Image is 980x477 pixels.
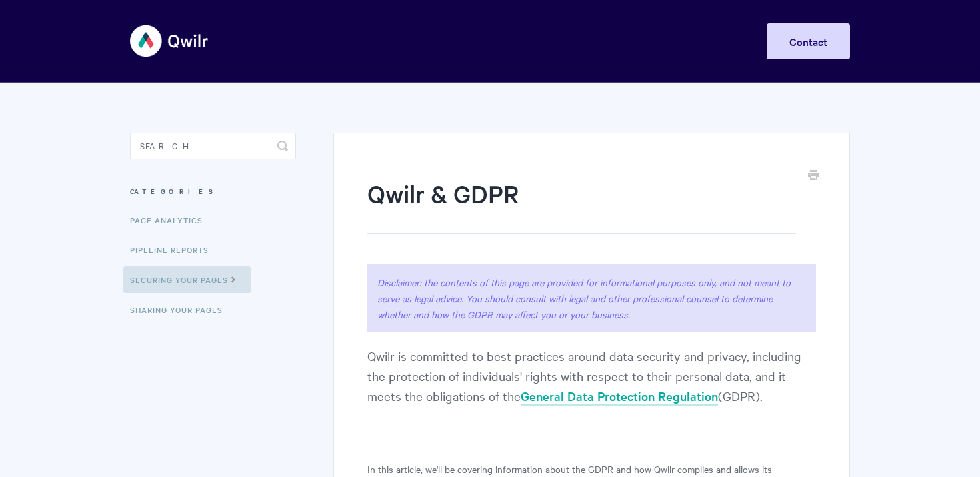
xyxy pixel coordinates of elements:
[767,23,850,59] a: Contact
[367,346,816,430] p: Qwilr is committed to best practices around data security and privacy, including the protection o...
[377,276,791,321] i: Disclaimer: the contents of this page are provided for informational purposes only, and not meant...
[521,388,718,406] a: General Data Protection Regulation
[123,266,251,293] a: Securing Your Pages
[130,16,209,66] img: Qwilr Help Center
[130,207,213,233] a: Page Analytics
[130,296,233,323] a: Sharing Your Pages
[130,237,219,263] a: Pipeline reports
[808,169,819,183] a: Print this Article
[130,179,296,203] h3: Categories
[130,133,296,159] input: Search
[367,177,796,234] h1: Qwilr & GDPR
